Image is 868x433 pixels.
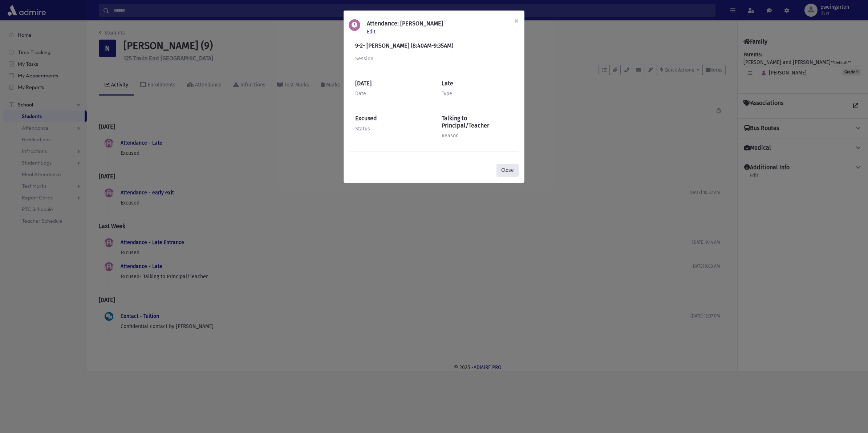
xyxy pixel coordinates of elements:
[442,132,513,139] div: Reason
[355,80,426,87] h6: [DATE]
[514,16,519,26] span: ×
[355,55,513,62] div: Session
[355,125,426,133] div: Status
[355,42,513,49] h6: 9-2- [PERSON_NAME] (8:40AM-9:35AM)
[442,90,513,97] div: Type
[508,11,524,31] button: Close
[496,164,519,177] button: Close
[367,19,443,28] h6: Attendance: [PERSON_NAME]
[442,80,513,87] h6: Late
[367,29,378,35] a: Edit
[355,90,426,97] div: Date
[442,115,513,129] h6: Talking to Principal/Teacher
[355,115,426,122] h6: Excused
